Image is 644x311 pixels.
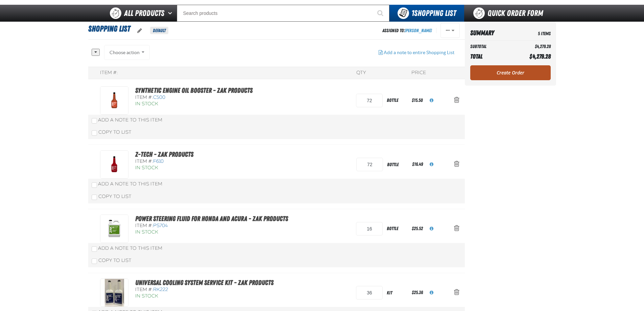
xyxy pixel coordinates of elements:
label: Copy To List [92,258,132,263]
span: All Products [124,7,164,19]
input: Product Quantity [356,158,383,171]
td: 5 Items [513,27,551,39]
div: Item #: [135,223,288,229]
div: Item #: [135,287,273,293]
button: Action Remove Universal Cooling System Service Kit - ZAK Products from Shopping List [449,285,465,300]
th: Subtotal [470,42,513,51]
a: Universal Cooling System Service Kit - ZAK Products [135,279,273,287]
button: Open All Products pages [166,5,177,22]
button: View All Prices for F610 [424,157,439,172]
a: Quick Order Form [464,5,556,22]
div: kit [383,285,410,301]
div: Assigned To: [382,26,432,35]
td: $4,279.28 [513,42,551,51]
div: bottle [383,157,411,172]
span: Add a Note to This Item [98,245,162,251]
span: Shopping List [411,8,456,18]
button: You have 1 Shopping List. Open to view details [389,5,464,22]
input: Add a Note to This Item [92,118,97,124]
input: Add a Note to This Item [92,182,97,188]
span: Shopping List [88,24,130,34]
button: Start Searching [373,5,389,22]
span: PS704 [153,223,168,228]
button: oro.shoppinglist.label.edit.tooltip [132,23,147,38]
span: $4,279.28 [529,53,551,60]
strong: 1 [411,8,414,18]
div: Item #: [135,158,263,165]
input: Product Quantity [356,222,383,236]
input: Copy To List [92,259,97,264]
span: $25.52 [412,226,423,231]
th: Total [470,51,513,62]
input: Copy To List [92,195,97,200]
div: QTY [356,70,366,76]
div: In Stock [135,229,288,236]
div: Item #: [100,70,118,76]
div: In Stock [135,101,263,107]
span: F610 [153,158,164,164]
div: In Stock [135,165,263,171]
div: Price [411,70,426,76]
span: Add a Note to This Item [98,181,162,187]
input: Copy To List [92,130,97,136]
button: Action Remove Z-Tech - ZAK Products from Shopping List [449,157,465,172]
span: $25.36 [412,290,423,295]
span: Default [150,27,168,34]
button: Add a note to entire Shopping List [373,45,460,60]
input: Product Quantity [356,286,383,299]
span: Add a Note to This Item [98,117,162,123]
label: Copy To List [92,129,132,135]
th: Summary [470,27,513,39]
a: Z-Tech - ZAK Products [135,150,193,158]
a: Create Order [470,65,551,80]
button: View All Prices for RK222 [424,285,439,300]
button: View All Prices for C500 [424,93,439,108]
button: View All Prices for PS704 [424,221,439,236]
div: bottle [383,221,410,236]
button: Action Remove Power Steering Fluid for Honda and Acura - ZAK Products from Shopping List [449,221,465,236]
a: Power Steering Fluid for Honda and Acura - ZAK Products [135,215,288,223]
button: Actions of Shopping List [440,23,460,38]
input: Product Quantity [356,94,383,107]
a: Synthetic Engine Oil Booster - ZAK Products [135,86,253,94]
label: Copy To List [92,194,132,199]
input: Search [177,5,389,22]
span: $15.50 [412,97,423,103]
div: In Stock [135,293,273,299]
button: Action Remove Synthetic Engine Oil Booster - ZAK Products from Shopping List [449,93,465,108]
span: C500 [153,94,165,100]
span: RK222 [153,287,168,292]
div: Item #: [135,94,263,101]
span: $16.49 [412,161,423,167]
a: [PERSON_NAME] [405,28,432,33]
div: bottle [383,93,410,108]
input: Add a Note to This Item [92,246,97,252]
